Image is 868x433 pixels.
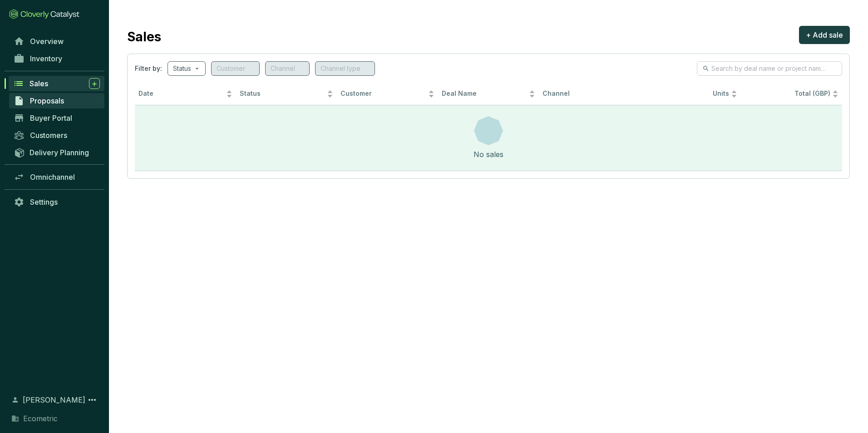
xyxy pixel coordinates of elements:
span: Inventory [30,54,62,63]
th: Status [236,83,337,105]
th: Channel [539,83,640,105]
a: Sales [9,76,104,91]
span: Customer [340,89,426,98]
span: Sales [30,79,48,88]
span: Settings [30,197,58,207]
a: Settings [9,194,104,210]
span: + Add sale [806,30,843,40]
a: Delivery Planning [9,145,104,160]
th: Deal Name [438,83,539,105]
span: Units [644,89,730,98]
span: Omnichannel [30,172,75,182]
a: Inventory [9,51,104,66]
th: Customer [337,83,438,105]
th: Units [640,83,741,105]
span: Status [240,89,325,98]
button: + Add sale [799,26,850,44]
a: Proposals [9,93,104,108]
a: Customers [9,128,104,143]
a: Overview [9,34,104,49]
span: Deal Name [442,89,528,98]
span: Delivery Planning [30,148,89,157]
span: Overview [30,37,64,46]
a: Omnichannel [9,169,104,185]
a: Buyer Portal [9,110,104,126]
input: Search by deal name or project name... [711,64,829,74]
span: Customers [30,131,67,140]
h2: Sales [127,27,161,46]
span: Buyer Portal [30,113,72,123]
span: Proposals [30,96,64,105]
th: Date [135,83,236,105]
span: Total (GBP) [794,89,830,97]
span: [PERSON_NAME] [23,394,85,405]
div: No sales [473,149,503,160]
span: Ecometric [23,413,58,424]
span: Filter by: [135,64,162,73]
span: Date [138,89,224,98]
